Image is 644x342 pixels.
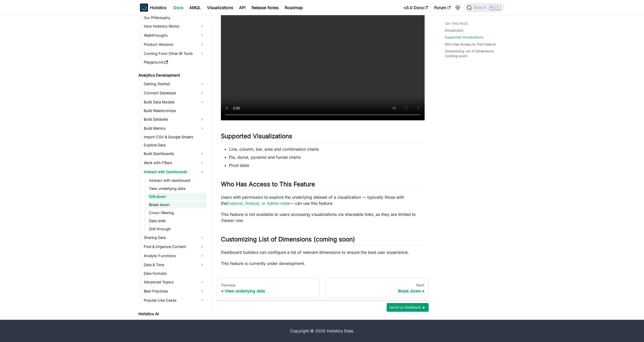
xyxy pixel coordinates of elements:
[142,22,206,30] a: How Holistics Works
[142,296,206,304] a: Popular Use Cases
[170,4,186,12] a: Docs
[387,303,429,312] button: Send us feedback ►
[401,4,431,12] a: v3.0 Docs
[142,142,206,149] a: Explore Data
[221,236,425,245] h2: Customizing List of Dimensions (coming soon)
[445,49,501,58] a: Customizing List of Dimensions (coming soon)
[142,318,206,326] a: Holistics AI
[186,4,204,12] a: AMQL
[142,59,206,66] a: Playground
[140,4,166,12] a: HolisticsHolistics
[142,252,206,260] a: Analytic Functions
[148,225,206,233] a: Drill-through
[148,185,206,192] a: View underlying data
[217,279,429,298] nav: Docs pages
[142,159,206,167] a: Work with Filters
[217,279,320,298] a: PreviousView underlying data
[140,4,148,12] img: Holistics
[142,14,206,21] a: Our Philosophy
[142,287,206,295] a: Best Practices
[148,193,206,200] a: Drill down
[142,168,206,176] a: Interact with Dashboards
[227,201,290,206] a: Explorer, Analyst, or Admin roles
[142,115,206,123] a: Build Datasets
[465,3,504,12] button: Search (Ctrl+K)
[137,72,206,79] a: Analytics Development
[137,310,206,317] a: Holistics AI
[142,50,206,58] a: Coming From Other BI Tools
[142,234,206,242] a: Sharing Data
[229,154,425,160] li: Pie, donut, pyramid and funnel charts
[229,146,425,152] li: Line, column, bar, area and combination charts
[330,288,424,293] div: Break down
[236,4,248,12] a: API
[142,40,206,49] a: Product Versions
[142,89,206,97] a: Connect Database
[221,194,425,206] p: Users with permission to explore the underlying dataset of a visualization — typically those with...
[495,5,501,10] kbd: K
[150,5,166,11] b: Holistics
[221,132,425,142] h2: Supported Visualizations
[389,304,426,311] span: Send us feedback ►
[142,243,206,251] a: Find & Organize Content
[142,133,206,141] a: Import CSV & Google Sheets
[221,249,425,255] p: Dashboard builders can configure a list of relevant dimensions to ensure the best user experience.
[248,4,282,12] a: Release Notes
[148,209,206,216] a: Cross-filtering
[282,4,306,12] a: Roadmap
[445,28,464,33] a: Introduction
[142,261,206,269] a: Date & Time
[142,80,206,88] a: Getting Started
[142,270,206,277] a: Data Formats
[330,283,424,287] div: Next
[142,278,206,286] a: Advanced Topics
[161,328,483,334] div: Copyright © 2025 Holistics Data.
[445,35,483,40] a: Supported Visualizations
[142,31,206,39] a: Walkthroughs
[142,107,206,114] a: Build Relationships
[229,162,425,168] li: Pivot table
[454,4,462,12] button: Switch between dark and light mode (currently light mode)
[204,4,236,12] a: Visualizations
[445,42,495,47] a: Who Has Access to This Feature
[221,211,425,223] p: This feature is not available to users accessing visualizations via shareable links, as they are ...
[142,98,206,106] a: Build Data Models
[142,150,206,158] a: Build Dashboards
[148,177,206,184] a: Interact with dashboard
[148,217,206,224] a: Date drills
[221,288,316,293] div: View underlying data
[221,180,425,190] h2: Who Has Access to This Feature
[148,201,206,208] a: Break down
[221,260,425,266] p: This feature is currently under development.
[142,124,206,132] a: Build Metrics
[472,5,489,10] span: Search
[326,279,429,298] a: NextBreak down
[431,4,454,12] a: Forum
[221,283,316,287] div: Previous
